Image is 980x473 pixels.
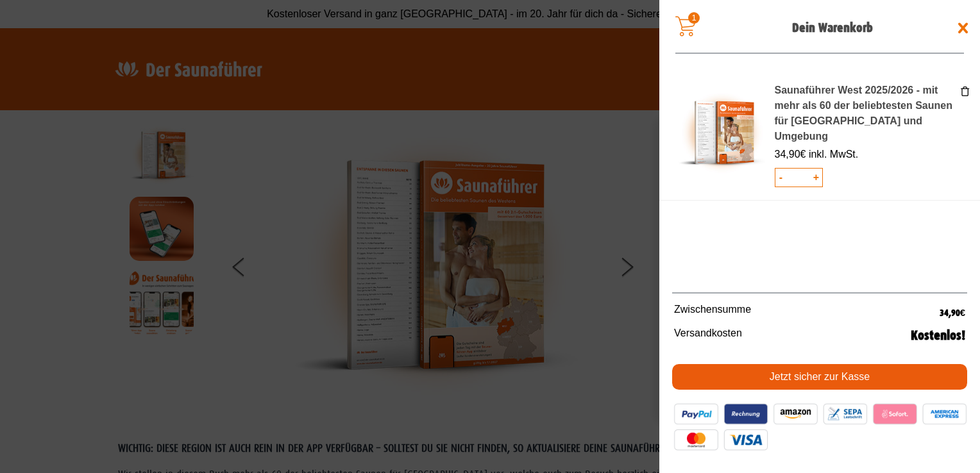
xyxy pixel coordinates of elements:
[717,19,948,38] span: Dein Warenkorb
[775,149,806,160] bdi: 34,90
[960,307,965,319] span: €
[800,149,806,160] span: €
[674,302,940,322] span: Zwischensumme
[911,326,965,345] span: Kostenlos!
[940,307,965,319] bdi: 34,90
[679,90,765,176] img: Saunaführer West 2025/2026 - mit mehr als 60 der beliebtesten Saunen für Nordrhein-Westfalen und ...
[811,169,822,187] span: +
[775,85,952,142] a: Saunaführer West 2025/2026 - mit mehr als 60 der beliebtesten Saunen für [GEOGRAPHIC_DATA] und Um...
[674,326,911,345] span: Versandkosten
[775,169,787,187] span: -
[672,364,967,390] a: Jetzt sicher zur Kasse
[809,149,858,160] span: inkl. MwSt.
[688,12,700,24] span: 1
